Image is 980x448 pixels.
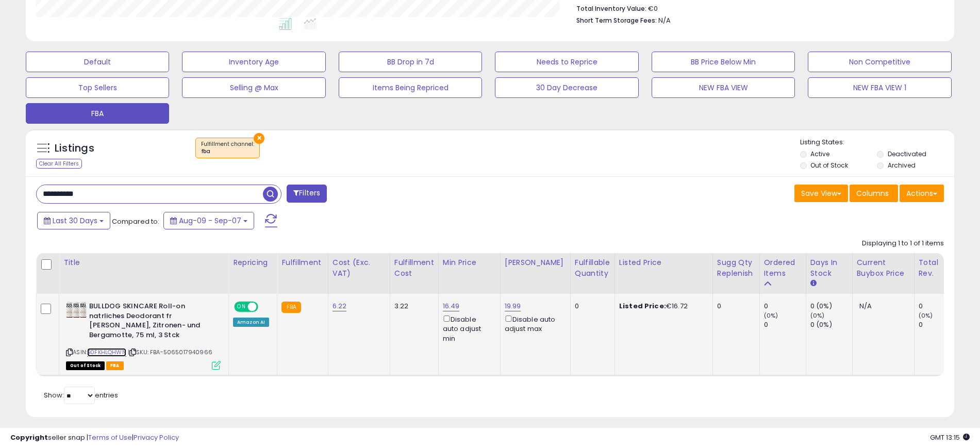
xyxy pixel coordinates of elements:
[287,185,327,203] button: Filters
[919,257,956,279] div: Total Rev.
[857,257,910,279] div: Current Buybox Price
[576,16,657,25] b: Short Term Storage Fees:
[10,433,48,442] strong: Copyright
[505,301,521,311] a: 19.99
[800,138,954,147] p: Listing States:
[575,257,610,279] div: Fulfillable Quantity
[44,390,118,400] span: Show: entries
[764,257,802,279] div: Ordered Items
[658,15,671,25] span: N/A
[764,311,778,320] small: (0%)
[810,150,829,158] label: Active
[900,185,944,202] button: Actions
[201,148,254,155] div: fba
[26,77,169,98] button: Top Sellers
[764,302,806,311] div: 0
[717,257,755,279] div: Sugg Qty Replenish
[88,433,132,442] a: Terms of Use
[930,433,970,442] span: 2025-10-8 13:15 GMT
[339,52,482,72] button: BB Drop in 7d
[505,313,562,334] div: Disable auto adjust max
[233,257,273,268] div: Repricing
[182,52,325,72] button: Inventory Age
[394,257,434,279] div: Fulfillment Cost
[394,302,430,311] div: 3.22
[576,2,936,14] li: €0
[856,188,889,198] span: Columns
[443,301,460,311] a: 16.49
[443,313,492,343] div: Disable auto adjust min
[89,302,214,342] b: BULLDOG SKINCARE Roll-on natrliches Deodorant fr [PERSON_NAME], Zitronen- und Bergamotte, 75 ml, ...
[888,161,916,170] label: Archived
[112,217,159,226] span: Compared to:
[63,257,224,268] div: Title
[257,303,273,311] span: OFF
[201,140,254,156] span: Fulfillment channel :
[652,52,795,72] button: BB Price Below Min
[53,215,97,226] span: Last 30 Days
[862,239,944,248] div: Displaying 1 to 1 of 1 items
[281,302,301,313] small: FBA
[810,320,852,329] div: 0 (0%)
[10,433,179,443] div: seller snap | |
[810,279,817,288] small: Days In Stock.
[576,4,646,13] b: Total Inventory Value:
[333,301,347,311] a: 6.22
[333,257,386,279] div: Cost (Exc. VAT)
[443,257,496,268] div: Min Price
[764,320,806,329] div: 0
[233,318,269,327] div: Amazon AI
[505,257,566,268] div: [PERSON_NAME]
[619,257,708,268] div: Listed Price
[37,212,110,229] button: Last 30 Days
[66,302,221,369] div: ASIN:
[919,311,933,320] small: (0%)
[794,185,848,202] button: Save View
[36,159,82,169] div: Clear All Filters
[810,311,825,320] small: (0%)
[281,257,323,268] div: Fulfillment
[163,212,254,229] button: Aug-09 - Sep-07
[619,301,666,311] b: Listed Price:
[495,77,638,98] button: 30 Day Decrease
[919,302,960,311] div: 0
[182,77,325,98] button: Selling @ Max
[66,361,105,370] span: All listings that are currently out of stock and unavailable for purchase on Amazon
[128,348,212,356] span: | SKU: FBA-5065017940966
[808,77,951,98] button: NEW FBA VIEW 1
[179,215,241,226] span: Aug-09 - Sep-07
[575,302,607,311] div: 0
[495,52,638,72] button: Needs to Reprice
[66,302,87,318] img: 6129lt0EsML._SL40_.jpg
[652,77,795,98] button: NEW FBA VIEW
[808,52,951,72] button: Non Competitive
[235,303,248,311] span: ON
[339,77,482,98] button: Items Being Repriced
[619,302,705,311] div: €16.72
[810,161,848,170] label: Out of Stock
[55,141,94,156] h5: Listings
[850,185,898,202] button: Columns
[254,133,264,144] button: ×
[26,52,169,72] button: Default
[134,433,179,442] a: Privacy Policy
[717,302,752,311] div: 0
[810,302,852,311] div: 0 (0%)
[87,348,126,357] a: B0FKHLQHWN
[919,320,960,329] div: 0
[888,150,926,158] label: Deactivated
[106,361,124,370] span: FBA
[26,103,169,124] button: FBA
[810,257,848,279] div: Days In Stock
[712,253,759,294] th: Please note that this number is a calculation based on your required days of coverage and your ve...
[859,301,872,311] span: N/A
